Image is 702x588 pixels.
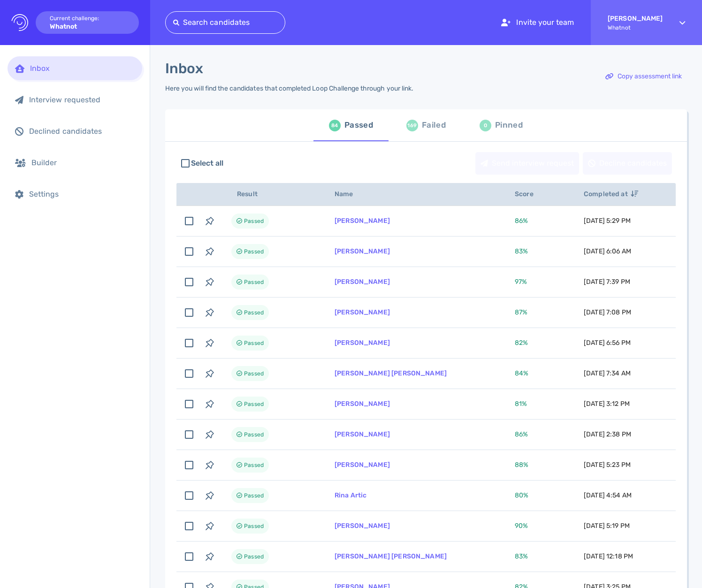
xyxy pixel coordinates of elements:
[335,552,447,560] a: [PERSON_NAME] [PERSON_NAME]
[583,152,672,175] button: Decline candidates
[515,522,528,530] span: 90 %
[335,369,447,377] a: [PERSON_NAME] [PERSON_NAME]
[583,153,671,174] div: Decline candidates
[515,278,527,286] span: 97 %
[244,398,264,410] span: Passed
[480,120,491,131] div: 0
[515,430,528,438] span: 86 %
[422,118,446,132] div: Failed
[608,24,663,31] span: Whatnot
[165,84,413,92] div: Here you will find the candidates that completed Loop Challenge through your link.
[244,368,264,379] span: Passed
[584,461,631,469] span: [DATE] 5:23 PM
[244,337,264,349] span: Passed
[335,491,367,499] a: Rina Artic
[515,339,528,347] span: 82 %
[600,65,687,88] button: Copy assessment link
[329,120,341,131] div: 84
[584,369,631,377] span: [DATE] 7:34 AM
[29,127,135,136] div: Declined candidates
[584,308,631,316] span: [DATE] 7:08 PM
[476,153,579,174] div: Send interview request
[495,118,523,132] div: Pinned
[515,491,528,499] span: 80 %
[584,400,630,408] span: [DATE] 3:12 PM
[406,120,418,131] div: 169
[515,308,527,316] span: 87 %
[584,217,631,225] span: [DATE] 5:29 PM
[244,246,264,257] span: Passed
[335,217,390,225] a: [PERSON_NAME]
[165,60,203,77] h1: Inbox
[584,430,631,438] span: [DATE] 2:38 PM
[515,552,528,560] span: 83 %
[335,278,390,286] a: [PERSON_NAME]
[335,461,390,469] a: [PERSON_NAME]
[584,247,631,255] span: [DATE] 6:06 AM
[244,520,264,532] span: Passed
[244,215,264,227] span: Passed
[601,66,687,87] div: Copy assessment link
[220,183,323,206] th: Result
[515,247,528,255] span: 83 %
[515,190,544,198] span: Score
[335,430,390,438] a: [PERSON_NAME]
[244,429,264,440] span: Passed
[584,339,631,347] span: [DATE] 6:56 PM
[244,459,264,471] span: Passed
[335,400,390,408] a: [PERSON_NAME]
[29,95,135,104] div: Interview requested
[244,490,264,501] span: Passed
[31,158,135,167] div: Builder
[608,15,663,23] strong: [PERSON_NAME]
[584,190,638,198] span: Completed at
[584,278,630,286] span: [DATE] 7:39 PM
[244,276,264,288] span: Passed
[515,217,528,225] span: 86 %
[584,491,632,499] span: [DATE] 4:54 AM
[584,522,630,530] span: [DATE] 5:19 PM
[335,247,390,255] a: [PERSON_NAME]
[515,369,528,377] span: 84 %
[335,308,390,316] a: [PERSON_NAME]
[29,190,135,199] div: Settings
[335,522,390,530] a: [PERSON_NAME]
[344,118,373,132] div: Passed
[191,158,224,169] span: Select all
[515,400,527,408] span: 81 %
[244,307,264,318] span: Passed
[335,339,390,347] a: [PERSON_NAME]
[515,461,528,469] span: 88 %
[475,152,579,175] button: Send interview request
[30,64,135,73] div: Inbox
[335,190,364,198] span: Name
[244,551,264,562] span: Passed
[584,552,633,560] span: [DATE] 12:18 PM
